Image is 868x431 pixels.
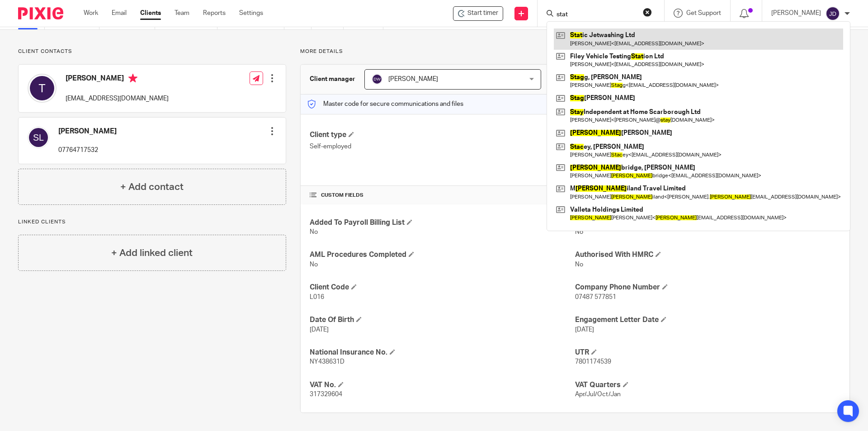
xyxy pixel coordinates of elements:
img: svg%3E [28,127,49,148]
p: Client contacts [18,48,286,55]
span: 317329604 [310,391,342,398]
a: Reports [203,9,226,18]
span: No [310,229,318,235]
h4: National Insurance No. [310,348,575,357]
p: Master code for secure communications and files [307,99,463,109]
img: svg%3E [28,74,57,103]
h3: Client manager [310,75,355,84]
span: [PERSON_NAME] [388,76,438,82]
a: Settings [239,9,263,18]
h4: VAT No. [310,380,575,390]
h4: Date Of Birth [310,315,575,325]
button: Clear [643,8,652,17]
div: Laverick, Tracey [453,6,503,21]
h4: [PERSON_NAME] [66,74,169,85]
h4: CUSTOM FIELDS [310,192,575,199]
i: Primary [128,74,137,83]
img: Pixie [18,7,63,19]
h4: + Add linked client [111,246,193,260]
span: NY438631D [310,359,344,365]
p: Linked clients [18,218,286,226]
span: No [310,261,318,268]
p: [PERSON_NAME] [771,9,821,18]
img: svg%3E [372,74,382,85]
span: Apr/Jul/Oct/Jan [575,391,621,398]
span: [DATE] [310,327,329,333]
a: Email [112,9,127,18]
h4: + Add contact [120,180,184,194]
h4: Client Code [310,283,575,292]
h4: Client type [310,130,575,140]
h4: VAT Quarters [575,380,840,390]
span: No [575,261,583,268]
span: No [575,229,583,235]
p: 07764717532 [58,146,117,155]
h4: Engagement Letter Date [575,315,840,325]
span: 07487 577851 [575,294,616,300]
h4: AML Procedures Completed [310,250,575,260]
span: L016 [310,294,324,300]
a: Clients [140,9,161,18]
span: [DATE] [575,327,594,333]
input: Search [556,11,637,19]
p: Self-employed [310,142,575,151]
h4: Added To Payroll Billing List [310,218,575,227]
span: Start timer [467,9,498,18]
span: 7801174539 [575,359,611,365]
img: svg%3E [826,6,840,21]
p: [EMAIL_ADDRESS][DOMAIN_NAME] [66,94,169,103]
span: Get Support [686,10,721,16]
h4: [PERSON_NAME] [58,127,117,136]
h4: Authorised With HMRC [575,250,840,260]
p: More details [300,48,850,55]
h4: UTR [575,348,840,357]
a: Team [175,9,189,18]
h4: Company Phone Number [575,283,840,292]
a: Work [84,9,98,18]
